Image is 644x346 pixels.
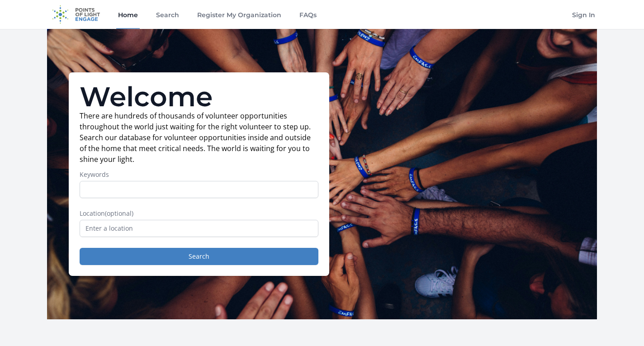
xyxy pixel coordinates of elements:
[80,170,318,179] label: Keywords
[80,83,318,110] h1: Welcome
[80,209,318,218] label: Location
[105,209,133,218] span: (optional)
[80,220,318,237] input: Enter a location
[80,248,318,265] button: Search
[80,110,318,165] p: There are hundreds of thousands of volunteer opportunities throughout the world just waiting for ...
